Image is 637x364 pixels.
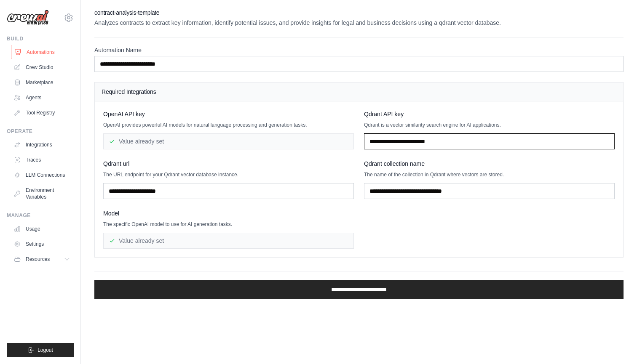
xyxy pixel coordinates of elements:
span: Qdrant url [103,159,129,168]
p: OpenAI provides powerful AI models for natural language processing and generation tasks. [103,122,354,128]
span: OpenAI API key [103,110,145,118]
button: Resources [10,252,74,266]
p: The name of the collection in Qdrant where vectors are stored. [364,171,615,178]
span: Resources [26,256,50,263]
p: Qdrant is a vector similarity search engine for AI applications. [364,122,615,128]
p: The specific OpenAI model to use for AI generation tasks. [103,221,354,228]
p: The URL endpoint for your Qdrant vector database instance. [103,171,354,178]
div: Value already set [103,233,354,249]
p: Analyzes contracts to extract key information, identify potential issues, and provide insights fo... [94,19,624,27]
a: LLM Connections [10,168,74,182]
a: Tool Registry [10,106,74,120]
div: Build [7,35,74,42]
a: Integrations [10,138,74,151]
a: Environment Variables [10,183,74,204]
h4: Required Integrations [102,88,616,96]
div: Operate [7,128,74,135]
a: Usage [10,222,74,236]
span: Logout [37,347,53,353]
span: Qdrant collection name [364,159,425,168]
div: Value already set [103,133,354,149]
img: Logo [7,10,49,26]
a: Automations [11,45,75,59]
a: Marketplace [10,76,74,89]
h2: contract-analysis-template [94,8,624,17]
button: Logout [7,343,74,357]
span: Model [103,209,119,218]
div: Manage [7,212,74,219]
span: Qdrant API key [364,110,404,118]
label: Automation Name [94,46,624,54]
a: Traces [10,153,74,167]
a: Crew Studio [10,61,74,74]
a: Settings [10,237,74,251]
a: Agents [10,91,74,104]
